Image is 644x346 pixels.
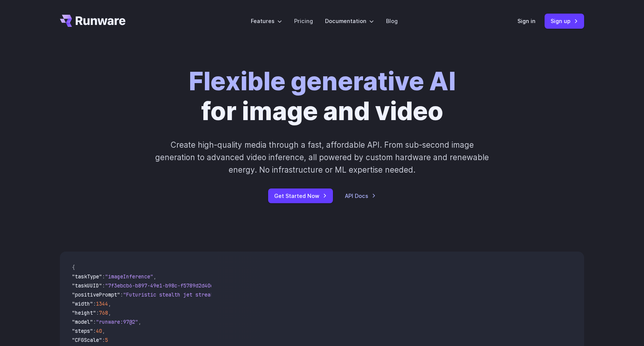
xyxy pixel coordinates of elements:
[72,318,93,325] span: "model"
[105,273,153,280] span: "imageInference"
[123,291,397,298] span: "Futuristic stealth jet streaking through a neon-lit cityscape with glowing purple exhaust"
[93,318,96,325] span: :
[72,300,93,307] span: "width"
[72,337,102,343] span: "CFGScale"
[189,66,456,127] h1: for image and video
[108,300,111,307] span: ,
[96,309,99,316] span: :
[154,139,490,176] p: Create high-quality media through a fast, affordable API. From sub-second image generation to adv...
[72,273,102,280] span: "taskType"
[72,309,96,316] span: "height"
[96,327,102,334] span: 40
[251,17,282,25] label: Features
[105,282,220,289] span: "7f3ebcb6-b897-49e1-b98c-f5789d2d40d7"
[345,192,376,200] a: API Docs
[102,327,105,334] span: ,
[294,17,313,25] a: Pricing
[96,300,108,307] span: 1344
[96,318,138,325] span: "runware:97@2"
[93,300,96,307] span: :
[72,282,102,289] span: "taskUUID"
[153,273,156,280] span: ,
[517,17,536,25] a: Sign in
[93,327,96,334] span: :
[105,337,108,343] span: 5
[102,273,105,280] span: :
[138,318,141,325] span: ,
[325,17,374,25] label: Documentation
[72,291,120,298] span: "positivePrompt"
[545,14,584,28] a: Sign up
[120,291,123,298] span: :
[72,327,93,334] span: "steps"
[72,264,75,271] span: {
[108,309,111,316] span: ,
[189,66,456,96] strong: Flexible generative AI
[268,188,333,203] a: Get Started Now
[102,282,105,289] span: :
[99,309,108,316] span: 768
[102,337,105,343] span: :
[60,15,125,27] a: Go to /
[386,17,398,25] a: Blog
